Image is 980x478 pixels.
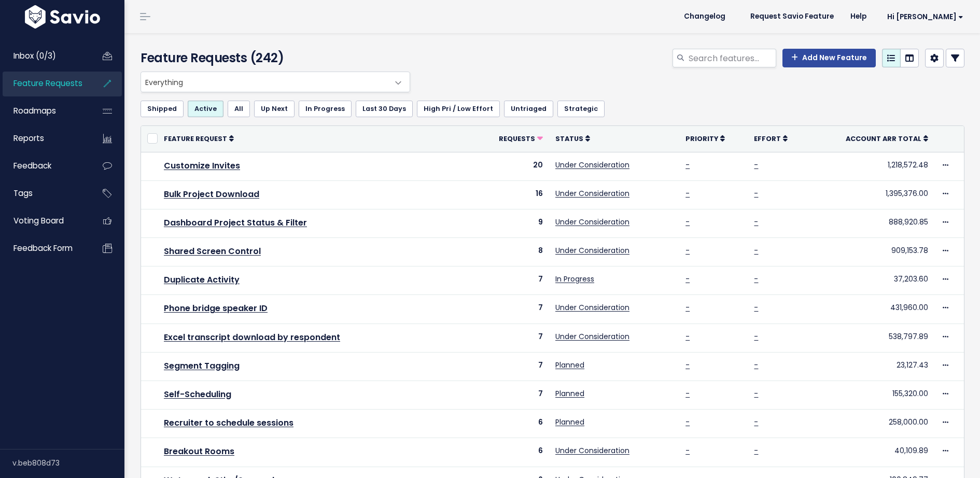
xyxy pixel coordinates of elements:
[164,274,240,286] a: Duplicate Activity
[742,9,842,24] a: Request Savio Feature
[164,388,231,400] a: Self-Scheduling
[754,445,758,456] a: -
[474,266,549,295] td: 7
[685,160,690,170] a: -
[809,295,934,324] td: 431,960.00
[3,236,86,260] a: Feedback form
[809,180,934,209] td: 1,395,376.00
[842,9,875,24] a: Help
[887,13,963,21] span: Hi [PERSON_NAME]
[555,445,629,456] a: Under Consideration
[141,101,184,117] a: Shipped
[3,209,86,233] a: Voting Board
[555,160,629,170] a: Under Consideration
[164,360,240,372] a: Segment Tagging
[188,101,223,117] a: Active
[555,133,590,144] a: Status
[13,78,82,89] span: Feature Requests
[13,215,64,226] span: Voting Board
[474,295,549,324] td: 7
[499,133,543,144] a: Requests
[754,360,758,370] a: -
[3,72,86,95] a: Feature Requests
[754,188,758,199] a: -
[141,101,964,117] ul: Filter feature requests
[557,101,605,117] a: Strategic
[141,72,410,92] span: Everything
[474,180,549,209] td: 16
[164,445,234,457] a: Breakout Rooms
[555,360,584,370] a: Planned
[685,245,690,256] a: -
[809,381,934,410] td: 155,320.00
[13,105,56,116] span: Roadmaps
[474,152,549,180] td: 20
[13,160,51,171] span: Feedback
[685,417,690,427] a: -
[141,72,389,92] span: Everything
[875,9,972,25] a: Hi [PERSON_NAME]
[754,302,758,313] a: -
[22,5,103,29] img: logo-white.9d6f32f41409.svg
[754,160,758,170] a: -
[13,243,73,254] span: Feedback form
[164,302,268,314] a: Phone bridge speaker ID
[685,388,690,399] a: -
[685,331,690,342] a: -
[555,331,629,342] a: Under Consideration
[3,44,86,68] a: Inbox (0/3)
[685,445,690,456] a: -
[3,126,86,150] a: Reports
[685,217,690,227] a: -
[474,238,549,266] td: 8
[3,99,86,123] a: Roadmaps
[846,134,921,143] span: Account ARR Total
[809,438,934,467] td: 40,109.89
[809,266,934,295] td: 37,203.60
[684,13,725,20] span: Changelog
[164,133,234,144] a: Feature Request
[164,134,227,143] span: Feature Request
[555,245,629,256] a: Under Consideration
[474,352,549,381] td: 7
[164,331,340,343] a: Excel transcript download by respondent
[809,209,934,237] td: 888,920.85
[164,245,261,257] a: Shared Screen Control
[555,302,629,313] a: Under Consideration
[474,381,549,410] td: 7
[754,134,781,143] span: Effort
[685,302,690,313] a: -
[254,101,295,117] a: Up Next
[3,154,86,178] a: Feedback
[499,134,535,143] span: Requests
[688,49,776,67] input: Search features...
[474,324,549,352] td: 7
[685,134,718,143] span: Priority
[685,274,690,284] a: -
[754,274,758,284] a: -
[299,101,352,117] a: In Progress
[809,324,934,352] td: 538,797.89
[13,133,44,144] span: Reports
[809,410,934,438] td: 258,000.00
[555,274,594,284] a: In Progress
[846,133,928,144] a: Account ARR Total
[754,388,758,399] a: -
[13,50,56,61] span: Inbox (0/3)
[417,101,500,117] a: High Pri / Low Effort
[164,217,307,229] a: Dashboard Project Status & Filter
[754,133,788,144] a: Effort
[685,133,725,144] a: Priority
[228,101,250,117] a: All
[356,101,413,117] a: Last 30 Days
[164,160,240,172] a: Customize Invites
[809,152,934,180] td: 1,218,572.48
[141,49,405,67] h4: Feature Requests (242)
[12,449,124,476] div: v.beb808d73
[555,188,629,199] a: Under Consideration
[685,360,690,370] a: -
[474,438,549,467] td: 6
[164,417,293,429] a: Recruiter to schedule sessions
[809,238,934,266] td: 909,153.78
[555,417,584,427] a: Planned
